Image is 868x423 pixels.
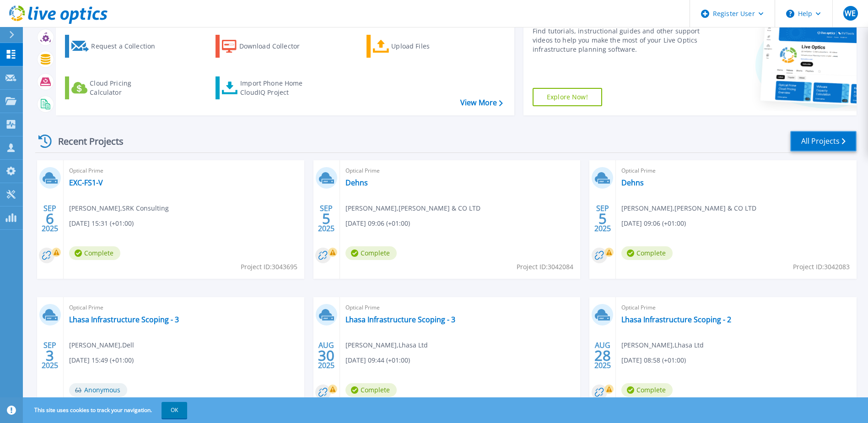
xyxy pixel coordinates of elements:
span: 3 [46,352,54,359]
span: Optical Prime [621,303,851,313]
a: Dehns [345,178,368,187]
div: Request a Collection [91,37,164,55]
a: Cloud Pricing Calculator [65,76,167,99]
span: [DATE] 09:44 (+01:00) [345,355,410,365]
span: [DATE] 09:06 (+01:00) [345,218,410,228]
span: [PERSON_NAME] , Lhasa Ltd [621,340,704,350]
span: 30 [318,352,334,359]
span: Complete [69,246,120,260]
a: EXC-FS1-V [69,178,103,187]
div: SEP 2025 [41,202,59,235]
div: SEP 2025 [318,202,335,235]
div: Cloud Pricing Calculator [90,79,163,97]
div: Find tutorials, instructional guides and other support videos to help you make the most of your L... [533,27,702,54]
span: Project ID: 3042084 [517,262,573,272]
span: Optical Prime [69,166,299,176]
span: [PERSON_NAME] , Dell [69,340,134,350]
span: Anonymous [69,383,127,397]
a: Dehns [621,178,644,187]
span: 5 [322,215,330,222]
span: [PERSON_NAME] , [PERSON_NAME] & CO LTD [621,203,756,213]
span: 6 [46,215,54,222]
span: [PERSON_NAME] , Lhasa Ltd [345,340,428,350]
span: Complete [621,246,673,260]
a: Lhasa Infrastructure Scoping - 3 [345,315,455,324]
span: [PERSON_NAME] , SRK Consulting [69,203,169,213]
a: Lhasa Infrastructure Scoping - 2 [621,315,731,324]
span: 28 [594,352,611,359]
span: 5 [598,215,607,222]
span: [DATE] 08:58 (+01:00) [621,355,686,365]
a: Explore Now! [533,88,602,106]
span: Optical Prime [345,166,575,176]
a: Lhasa Infrastructure Scoping - 3 [69,315,179,324]
span: [DATE] 09:06 (+01:00) [621,218,686,228]
span: [DATE] 15:49 (+01:00) [69,355,134,365]
span: Optical Prime [69,303,299,313]
a: Request a Collection [65,35,167,58]
div: SEP 2025 [41,339,59,372]
span: Complete [345,383,397,397]
button: OK [162,402,187,418]
span: Complete [621,383,673,397]
a: Upload Files [367,35,469,58]
span: [PERSON_NAME] , [PERSON_NAME] & CO LTD [345,203,480,213]
span: Optical Prime [345,303,575,313]
span: Project ID: 3043695 [241,262,297,272]
div: SEP 2025 [594,202,611,235]
div: Upload Files [391,37,464,55]
span: [DATE] 15:31 (+01:00) [69,218,134,228]
div: AUG 2025 [594,339,611,372]
span: This site uses cookies to track your navigation. [25,402,187,418]
div: AUG 2025 [318,339,335,372]
a: View More [460,98,503,107]
span: Project ID: 3042083 [793,262,850,272]
div: Download Collector [239,37,313,55]
span: Optical Prime [621,166,851,176]
span: WE [845,10,856,17]
div: Import Phone Home CloudIQ Project [240,79,312,97]
span: Complete [345,246,397,260]
div: Recent Projects [35,130,136,152]
a: All Projects [790,131,857,152]
a: Download Collector [216,35,318,58]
